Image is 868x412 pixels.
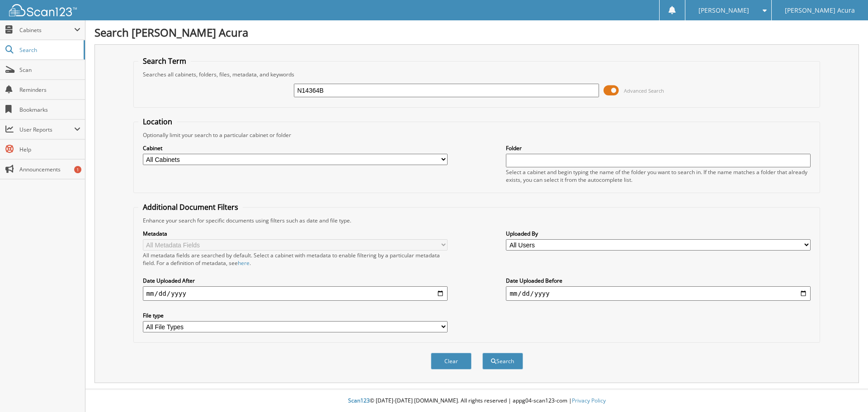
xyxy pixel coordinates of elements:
span: Cabinets [19,26,74,34]
button: Search [482,353,523,369]
input: start [143,286,448,301]
div: Select a cabinet and begin typing the name of the folder you want to search in. If the name match... [506,168,811,184]
span: Help [19,146,80,153]
label: File type [143,312,448,319]
label: Uploaded By [506,230,811,237]
div: © [DATE]-[DATE] [DOMAIN_NAME]. All rights reserved | appg04-scan123-com | [85,390,868,412]
span: Advanced Search [624,87,664,94]
span: [PERSON_NAME] [698,8,749,13]
span: Announcements [19,166,80,173]
a: Privacy Policy [572,397,606,404]
div: Enhance your search for specific documents using filters such as date and file type. [138,217,816,224]
input: end [506,286,811,301]
legend: Search Term [138,56,191,66]
span: User Reports [19,126,74,133]
span: Scan123 [348,397,370,404]
label: Date Uploaded Before [506,277,811,284]
iframe: Chat Widget [823,369,868,412]
label: Date Uploaded After [143,277,448,284]
h1: Search [PERSON_NAME] Acura [94,25,859,40]
label: Cabinet [143,144,448,152]
label: Folder [506,144,811,152]
div: 1 [74,166,81,173]
button: Clear [431,353,472,369]
img: scan123-logo-white.svg [9,4,77,16]
legend: Additional Document Filters [138,202,243,212]
label: Metadata [143,230,448,237]
span: Reminders [19,86,80,94]
span: Scan [19,66,80,74]
legend: Location [138,117,177,127]
span: [PERSON_NAME] Acura [785,8,855,13]
div: Searches all cabinets, folders, files, metadata, and keywords [138,71,816,78]
div: All metadata fields are searched by default. Select a cabinet with metadata to enable filtering b... [143,251,448,267]
span: Bookmarks [19,106,80,114]
div: Optionally limit your search to a particular cabinet or folder [138,131,816,139]
span: Search [19,46,79,54]
a: here [238,259,250,267]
